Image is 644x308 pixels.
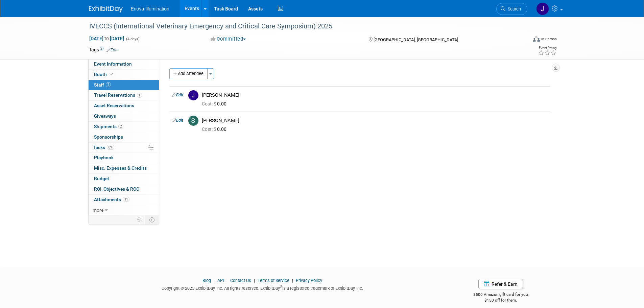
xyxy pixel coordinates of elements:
a: Playbook [89,153,159,163]
span: Attachments [94,197,129,202]
span: Cost: $ [202,126,217,132]
a: Budget [89,174,159,184]
a: Travel Reservations1 [89,90,159,100]
div: [PERSON_NAME] [202,92,548,98]
span: more [93,207,103,213]
span: Booth [94,72,115,77]
span: 0.00 [202,101,229,106]
button: Add Attendee [169,68,208,79]
a: Shipments2 [89,122,159,132]
button: Committed [208,35,248,43]
div: [PERSON_NAME] [202,117,548,124]
a: Tasks0% [89,143,159,153]
span: 0.00 [202,126,229,132]
span: Enova Illumination [131,6,169,11]
span: Cost: $ [202,101,217,106]
span: Tasks [93,145,114,150]
a: more [89,205,159,215]
span: 2 [118,124,123,129]
a: Misc. Expenses & Credits [89,163,159,173]
a: Terms of Service [258,278,289,283]
span: Playbook [94,155,114,160]
span: [DATE] [DATE] [89,35,124,42]
span: (4 days) [125,37,140,41]
span: | [290,278,295,283]
span: 0% [107,145,114,150]
span: Giveaways [94,113,116,119]
a: Blog [202,278,211,283]
a: Event Information [89,59,159,69]
span: Misc. Expenses & Credits [94,165,147,171]
a: Edit [106,48,118,52]
div: In-Person [541,37,557,42]
span: [GEOGRAPHIC_DATA], [GEOGRAPHIC_DATA] [374,37,458,42]
a: Asset Reservations [89,101,159,111]
a: Contact Us [230,278,251,283]
a: API [217,278,224,283]
img: Format-Inperson.png [533,36,540,42]
a: Staff2 [89,80,159,90]
span: Shipments [94,124,123,129]
span: Event Information [94,61,132,67]
img: ExhibitDay [89,6,123,13]
a: Edit [172,118,183,123]
a: Edit [172,93,183,97]
a: Search [496,3,527,15]
td: Personalize Event Tab Strip [134,215,145,224]
div: Event Format [487,35,557,45]
td: Tags [89,46,118,53]
a: Privacy Policy [296,278,322,283]
span: Sponsorships [94,134,123,140]
span: | [225,278,229,283]
sup: ® [280,285,282,289]
a: Booth [89,70,159,80]
img: S.jpg [188,116,198,126]
span: | [212,278,216,283]
span: 2 [106,82,111,87]
a: ROI, Objectives & ROO [89,184,159,194]
div: $500 Amazon gift card for you, [446,287,555,303]
span: Asset Reservations [94,103,134,108]
a: Attachments11 [89,195,159,205]
img: Joe Werner [536,2,549,15]
a: Giveaways [89,111,159,121]
div: IVECCS (International Veterinary Emergency and Critical Care Symposium) 2025 [87,20,517,32]
span: Search [505,6,521,11]
span: Travel Reservations [94,92,142,98]
span: | [252,278,257,283]
span: Staff [94,82,111,88]
span: 11 [123,197,129,202]
a: Refer & Earn [478,279,523,289]
div: Copyright © 2025 ExhibitDay, Inc. All rights reserved. ExhibitDay is a registered trademark of Ex... [89,284,436,291]
img: J.jpg [188,90,198,100]
span: ROI, Objectives & ROO [94,186,139,192]
i: Booth reservation complete [110,72,113,76]
span: 1 [137,93,142,98]
a: Sponsorships [89,132,159,142]
div: $150 off for them. [446,298,555,303]
div: Event Rating [538,46,556,50]
td: Toggle Event Tabs [145,215,159,224]
span: to [103,36,110,41]
span: Budget [94,176,109,181]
